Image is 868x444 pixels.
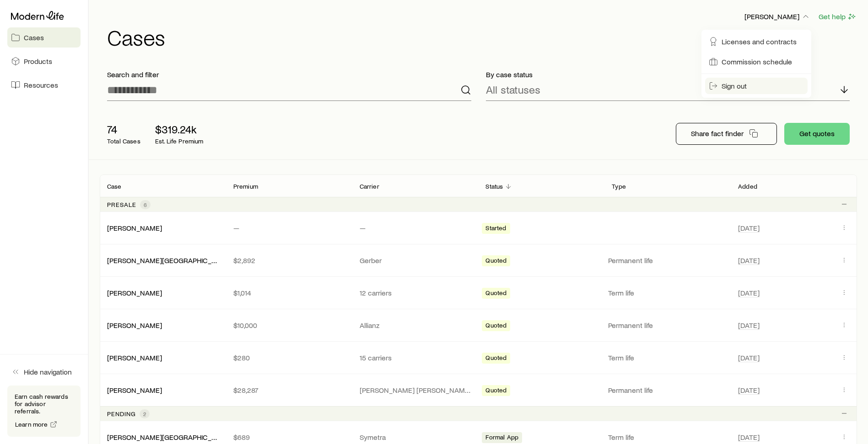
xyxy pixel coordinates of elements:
[107,433,219,442] div: [PERSON_NAME][GEOGRAPHIC_DATA]
[744,11,811,22] button: [PERSON_NAME]
[486,70,850,79] p: By case status
[360,288,471,297] p: 12 carriers
[485,433,518,443] span: Formal App
[107,223,162,232] a: [PERSON_NAME]
[7,362,81,382] button: Hide navigation
[233,288,345,297] p: $1,014
[360,223,471,233] p: —
[738,223,760,233] span: [DATE]
[107,256,219,265] div: [PERSON_NAME][GEOGRAPHIC_DATA]
[608,321,727,330] p: Permanent life
[485,289,507,299] span: Quoted
[722,37,797,46] span: Licenses and contracts
[608,256,727,265] p: Permanent life
[360,353,471,362] p: 15 carriers
[107,353,162,362] a: [PERSON_NAME]
[155,137,204,145] p: Est. Life Premium
[738,256,760,265] span: [DATE]
[608,288,727,297] p: Term life
[143,410,146,418] span: 2
[107,288,162,298] div: [PERSON_NAME]
[107,288,162,297] a: [PERSON_NAME]
[608,353,727,362] p: Term life
[233,183,258,190] p: Premium
[233,223,345,233] p: —
[233,256,345,265] p: $2,892
[705,78,808,94] button: Sign out
[233,433,345,442] p: $689
[744,12,810,21] p: [PERSON_NAME]
[7,75,81,95] a: Resources
[24,33,44,42] span: Cases
[485,183,503,190] p: Status
[608,433,727,442] p: Term life
[24,57,52,66] span: Products
[738,288,760,297] span: [DATE]
[738,321,760,330] span: [DATE]
[107,386,162,394] a: [PERSON_NAME]
[107,123,140,136] p: 74
[107,201,136,208] p: Presale
[722,81,747,90] span: Sign out
[107,70,471,79] p: Search and filter
[738,353,760,362] span: [DATE]
[7,51,81,71] a: Products
[155,123,204,136] p: $319.24k
[705,33,808,50] a: Licenses and contracts
[233,353,345,362] p: $280
[738,183,757,190] p: Added
[485,354,507,364] span: Quoted
[705,53,808,70] a: Commission schedule
[485,257,507,266] span: Quoted
[107,386,162,395] div: [PERSON_NAME]
[107,256,231,264] a: [PERSON_NAME][GEOGRAPHIC_DATA]
[24,80,58,90] span: Resources
[485,386,507,396] span: Quoted
[485,322,507,331] span: Quoted
[107,26,857,48] h1: Cases
[722,57,792,66] span: Commission schedule
[7,27,81,48] a: Cases
[107,433,231,441] a: [PERSON_NAME][GEOGRAPHIC_DATA]
[784,123,850,145] button: Get quotes
[233,386,345,395] p: $28,287
[360,256,471,265] p: Gerber
[7,386,81,437] div: Earn cash rewards for advisor referrals.Learn more
[360,433,471,442] p: Symetra
[360,386,471,395] p: [PERSON_NAME] [PERSON_NAME]
[612,183,626,190] p: Type
[144,201,147,208] span: 6
[107,321,162,330] div: [PERSON_NAME]
[107,321,162,329] a: [PERSON_NAME]
[738,433,760,442] span: [DATE]
[107,183,122,190] p: Case
[818,11,857,22] button: Get help
[738,386,760,395] span: [DATE]
[107,137,140,145] p: Total Cases
[15,393,73,415] p: Earn cash rewards for advisor referrals.
[360,183,379,190] p: Carrier
[360,321,471,330] p: Allianz
[676,123,777,145] button: Share fact finder
[691,129,744,138] p: Share fact finder
[485,224,506,234] span: Started
[107,410,136,418] p: Pending
[486,83,540,96] p: All statuses
[608,386,727,395] p: Permanent life
[15,421,48,428] span: Learn more
[107,353,162,363] div: [PERSON_NAME]
[233,321,345,330] p: $10,000
[107,223,162,233] div: [PERSON_NAME]
[24,367,72,376] span: Hide navigation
